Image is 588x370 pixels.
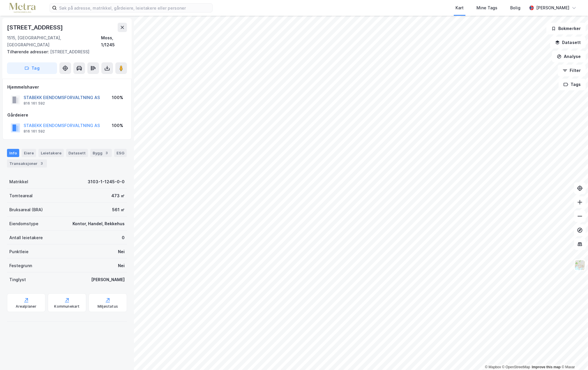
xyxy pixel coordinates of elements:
[7,149,19,157] div: Info
[9,3,36,13] img: metra-logo.256734c3b2bbffee19d4.png
[546,23,586,34] button: Bokmerker
[550,37,586,48] button: Datasett
[101,34,127,48] div: Moss, 1/1245
[88,178,125,185] div: 3103-1-1245-0-0
[7,49,50,54] span: Tilhørende adresser:
[118,248,125,255] div: Nei
[455,4,464,11] div: Kart
[536,4,569,11] div: [PERSON_NAME]
[24,101,45,106] div: 816 161 592
[91,276,125,283] div: [PERSON_NAME]
[7,159,47,168] div: Transaksjoner
[532,365,561,369] a: Improve this map
[485,365,501,369] a: Mapbox
[9,234,43,241] div: Antall leietakere
[112,206,125,213] div: 561 ㎡
[7,23,64,32] div: [STREET_ADDRESS]
[9,192,33,199] div: Tomteareal
[118,262,125,269] div: Nei
[502,365,530,369] a: OpenStreetMap
[54,304,80,309] div: Kommunekart
[9,178,28,185] div: Matrikkel
[38,149,64,157] div: Leietakere
[9,248,29,255] div: Punktleie
[9,206,43,213] div: Bruksareal (BRA)
[7,48,122,55] div: [STREET_ADDRESS]
[552,51,586,62] button: Analyse
[7,84,127,91] div: Hjemmelshaver
[98,304,118,309] div: Miljøstatus
[9,262,32,269] div: Festegrunn
[559,79,586,90] button: Tags
[9,220,38,227] div: Eiendomstype
[73,220,125,227] div: Kontor, Handel, Rekkehus
[112,94,123,101] div: 100%
[7,62,57,74] button: Tag
[39,161,45,166] div: 3
[7,34,101,48] div: 1515, [GEOGRAPHIC_DATA], [GEOGRAPHIC_DATA]
[104,150,110,156] div: 3
[559,342,588,370] div: Kontrollprogram for chat
[22,149,36,157] div: Eiere
[90,149,112,157] div: Bygg
[57,3,212,12] input: Søk på adresse, matrikkel, gårdeiere, leietakere eller personer
[476,4,497,11] div: Mine Tags
[9,276,26,283] div: Tinglyst
[24,129,45,134] div: 816 161 592
[112,122,123,129] div: 100%
[558,65,586,76] button: Filter
[111,192,125,199] div: 473 ㎡
[510,4,520,11] div: Bolig
[114,149,127,157] div: ESG
[16,304,36,309] div: Arealplaner
[66,149,88,157] div: Datasett
[574,260,585,271] img: Z
[7,112,127,119] div: Gårdeiere
[559,342,588,370] iframe: Chat Widget
[122,234,125,241] div: 0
